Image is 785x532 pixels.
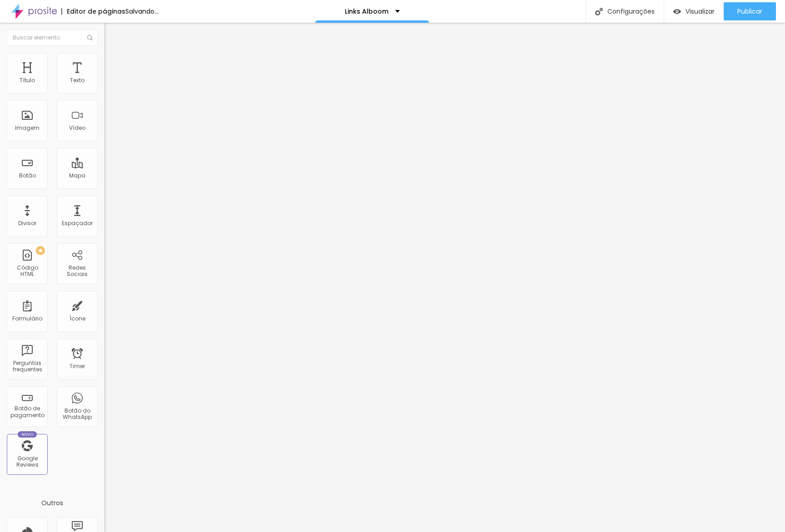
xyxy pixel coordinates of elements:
input: Buscar elemento [7,30,98,46]
img: Icone [87,35,93,40]
div: Espaçador [62,220,93,227]
div: Mapa [69,172,85,179]
div: Redes Sociais [59,265,95,278]
div: Vídeo [69,125,85,131]
button: Publicar [724,2,776,20]
span: Publicar [737,8,762,15]
div: Botão [19,172,36,179]
button: Visualizar [664,2,724,20]
div: Ícone [70,315,85,322]
div: Código HTML [9,265,45,278]
div: Salvando... [125,8,159,15]
span: Visualizar [686,8,715,15]
div: Divisor [18,220,36,227]
div: Perguntas frequentes [9,360,45,373]
div: Texto [70,77,84,84]
div: Timer [70,363,85,369]
img: Icone [595,8,603,15]
div: Título [20,77,35,84]
img: view-1.svg [673,8,681,15]
div: Imagem [15,125,40,131]
div: Formulário [12,315,42,322]
div: Botão do WhatsApp [59,408,95,421]
iframe: Editor [104,23,785,532]
div: Botão de pagamento [9,405,45,419]
div: Google Reviews [9,455,45,468]
div: Editor de páginas [61,8,125,15]
p: Links Alboom [345,8,388,15]
div: Novo [18,431,37,438]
